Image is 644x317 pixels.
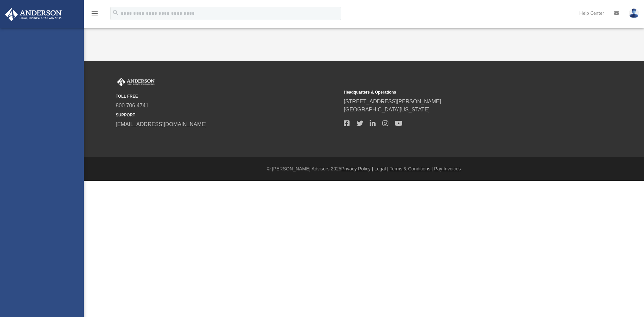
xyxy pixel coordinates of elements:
i: search [112,9,119,16]
small: TOLL FREE [116,93,339,99]
img: Anderson Advisors Platinum Portal [3,8,64,21]
a: Legal | [374,166,388,171]
a: [STREET_ADDRESS][PERSON_NAME] [344,99,441,104]
small: Headquarters & Operations [344,89,567,95]
a: Terms & Conditions | [390,166,433,171]
a: [EMAIL_ADDRESS][DOMAIN_NAME] [116,121,207,127]
a: Privacy Policy | [341,166,373,171]
a: Pay Invoices [434,166,461,171]
small: SUPPORT [116,112,339,118]
img: User Pic [629,8,639,18]
a: menu [91,13,99,17]
i: menu [91,9,99,17]
a: 800.706.4741 [116,103,149,108]
img: Anderson Advisors Platinum Portal [116,78,156,87]
a: [GEOGRAPHIC_DATA][US_STATE] [344,107,430,112]
div: © [PERSON_NAME] Advisors 2025 [84,165,644,172]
